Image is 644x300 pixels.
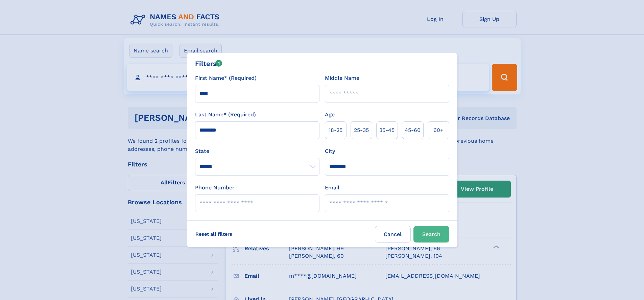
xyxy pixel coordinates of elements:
label: Age [325,111,335,119]
label: First Name* (Required) [195,74,257,82]
span: 25‑35 [354,126,369,134]
span: 18‑25 [329,126,342,134]
label: Email [325,184,339,192]
label: Cancel [375,226,411,243]
label: City [325,147,335,155]
div: Filters [195,59,222,69]
label: Reset all filters [191,226,237,242]
label: Phone Number [195,184,235,192]
label: State [195,147,319,155]
label: Last Name* (Required) [195,111,256,119]
span: 35‑45 [379,126,395,134]
label: Middle Name [325,74,359,82]
span: 45‑60 [405,126,421,134]
button: Search [413,226,449,243]
span: 60+ [433,126,444,134]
